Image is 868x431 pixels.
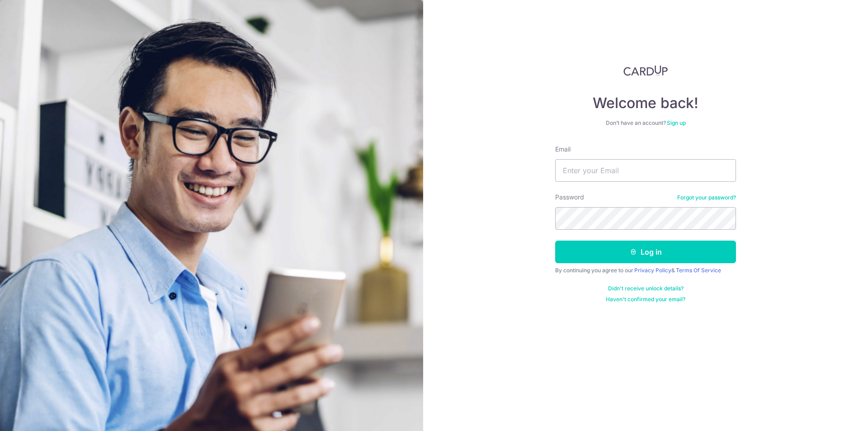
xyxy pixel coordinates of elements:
a: Didn't receive unlock details? [608,285,684,292]
a: Sign up [667,119,686,126]
a: Haven't confirmed your email? [606,296,685,303]
img: CardUp Logo [623,65,668,76]
a: Privacy Policy [634,267,671,274]
input: Enter your Email [555,159,736,182]
button: Log in [555,241,736,263]
a: Terms Of Service [676,267,721,274]
label: Password [555,193,584,202]
a: Forgot your password? [677,194,736,201]
div: Don’t have an account? [555,119,736,127]
div: By continuing you agree to our & [555,267,736,274]
label: Email [555,145,571,154]
h4: Welcome back! [555,94,736,112]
